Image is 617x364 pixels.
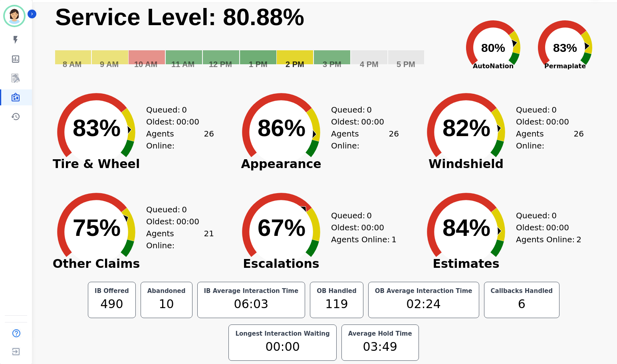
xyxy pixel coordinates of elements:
div: 119 [315,295,358,313]
span: Escalations [231,260,331,268]
span: 0 [182,104,187,116]
div: OB Average Interaction Time [373,287,474,295]
text: 86% [258,115,306,141]
div: Oldest: [146,216,206,227]
div: 490 [93,295,131,313]
text: 5 PM [397,60,415,69]
span: Appearance [231,160,331,168]
div: 00:00 [234,338,331,356]
span: 00:00 [176,116,199,128]
div: Oldest: [516,222,576,233]
svg: Service Level: 0% [54,2,455,80]
div: Agents Online: [146,227,214,251]
div: Queued: [331,210,391,222]
span: 0 [367,104,372,116]
span: 1 [391,233,397,245]
text: 75% [73,214,121,241]
div: 10 [146,295,187,313]
span: Estimates [416,260,516,268]
div: Agents Online: [331,128,399,152]
text: 8 AM [63,60,81,69]
div: Agents Online: [516,128,584,152]
div: Agents Online: [146,128,214,152]
span: 0 [552,210,557,222]
div: Queued: [146,204,206,216]
text: 83% [73,115,121,141]
text: 1 PM [249,60,268,69]
text: 83% [553,41,577,54]
span: 21 [204,227,214,251]
div: Longest Interaction Waiting [234,330,331,338]
div: 02:24 [373,295,474,313]
div: Oldest: [516,116,576,128]
div: OB Handled [315,287,358,295]
span: AutoNation [457,61,529,71]
span: Windshield [416,160,516,168]
img: Bordered avatar [5,6,24,26]
span: 26 [204,128,214,152]
span: 0 [182,204,187,216]
text: 84% [442,214,490,241]
div: Oldest: [331,116,391,128]
span: 0 [367,210,372,222]
span: 26 [574,128,584,152]
div: 03:49 [347,338,414,356]
div: 6 [489,295,554,313]
span: 0 [552,104,557,116]
text: 3 PM [323,60,341,69]
div: Abandoned [146,287,187,295]
span: 00:00 [546,222,569,233]
div: Average Hold Time [347,330,414,338]
div: IB Average Interaction Time [202,287,300,295]
text: 10 AM [134,60,157,69]
text: 12 PM [209,60,232,69]
div: IB Offered [93,287,131,295]
text: 80% [481,41,505,54]
text: 2 PM [286,60,304,69]
span: 26 [389,128,399,152]
text: 11 AM [171,60,194,69]
div: Callbacks Handled [489,287,554,295]
text: 9 AM [100,60,119,69]
text: 4 PM [360,60,379,69]
div: Agents Online: [331,233,399,245]
span: 00:00 [176,216,199,227]
div: Queued: [516,104,576,116]
text: Service Level: 80.88% [55,4,304,30]
span: 00:00 [361,116,384,128]
span: 00:00 [546,116,569,128]
div: Queued: [331,104,391,116]
div: Oldest: [146,116,206,128]
span: 00:00 [361,222,384,233]
div: Queued: [516,210,576,222]
div: Queued: [146,104,206,116]
span: 2 [576,233,581,245]
div: 06:03 [202,295,300,313]
span: Other Claims [46,260,146,268]
span: Permaplate [529,61,601,71]
text: 67% [258,214,306,241]
div: Oldest: [331,222,391,233]
text: 82% [442,115,490,141]
span: Tire & Wheel [46,160,146,168]
div: Agents Online: [516,233,584,245]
